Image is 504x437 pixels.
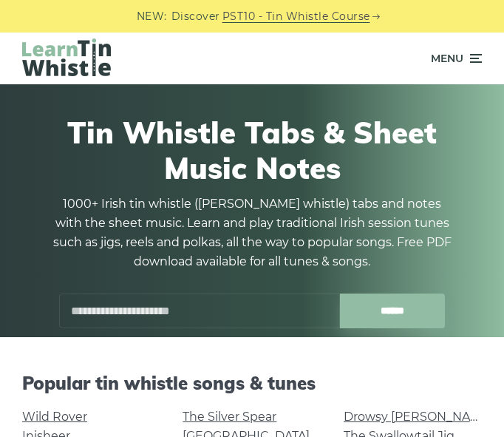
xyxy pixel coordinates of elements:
a: Wild Rover [22,410,87,424]
a: The Silver Spear [183,410,276,424]
img: LearnTinWhistle.com [22,38,111,76]
h2: Popular tin whistle songs & tunes [22,373,482,394]
h1: Tin Whistle Tabs & Sheet Music Notes [30,115,474,186]
a: Drowsy [PERSON_NAME] [344,410,493,424]
span: Menu [431,40,463,77]
p: 1000+ Irish tin whistle ([PERSON_NAME] whistle) tabs and notes with the sheet music. Learn and pl... [52,194,452,271]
